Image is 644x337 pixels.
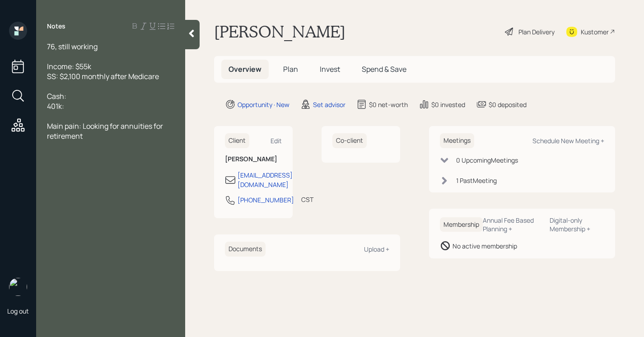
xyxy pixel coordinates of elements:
[301,195,313,204] div: CST
[532,136,604,145] div: Schedule New Meeting +
[320,64,340,74] span: Invest
[225,242,266,257] h6: Documents
[453,241,517,251] div: No active membership
[362,64,406,74] span: Spend & Save
[581,27,609,37] div: Kustomer
[47,61,159,81] span: Income: $55k SS: $2,100 monthly after Medicare
[47,42,98,51] span: 76, still working
[440,217,483,232] h6: Membership
[47,22,65,31] label: Notes
[7,307,29,315] div: Log out
[238,100,289,109] div: Opportunity · New
[313,100,345,109] div: Set advisor
[9,278,27,296] img: retirable_logo.png
[440,133,474,148] h6: Meetings
[47,121,164,141] span: Main pain: Looking for annuities for retirement
[332,133,367,148] h6: Co-client
[238,195,294,205] div: [PHONE_NUMBER]
[364,245,389,253] div: Upload +
[483,216,542,233] div: Annual Fee Based Planning +
[271,136,282,145] div: Edit
[214,22,345,42] h1: [PERSON_NAME]
[456,176,497,185] div: 1 Past Meeting
[550,216,604,233] div: Digital-only Membership +
[225,155,282,163] h6: [PERSON_NAME]
[225,133,249,148] h6: Client
[229,64,261,74] span: Overview
[47,91,66,111] span: Cash: 401k:
[518,27,555,37] div: Plan Delivery
[431,100,465,109] div: $0 invested
[283,64,298,74] span: Plan
[238,170,293,189] div: [EMAIL_ADDRESS][DOMAIN_NAME]
[456,155,518,165] div: 0 Upcoming Meeting s
[489,100,527,109] div: $0 deposited
[369,100,408,109] div: $0 net-worth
